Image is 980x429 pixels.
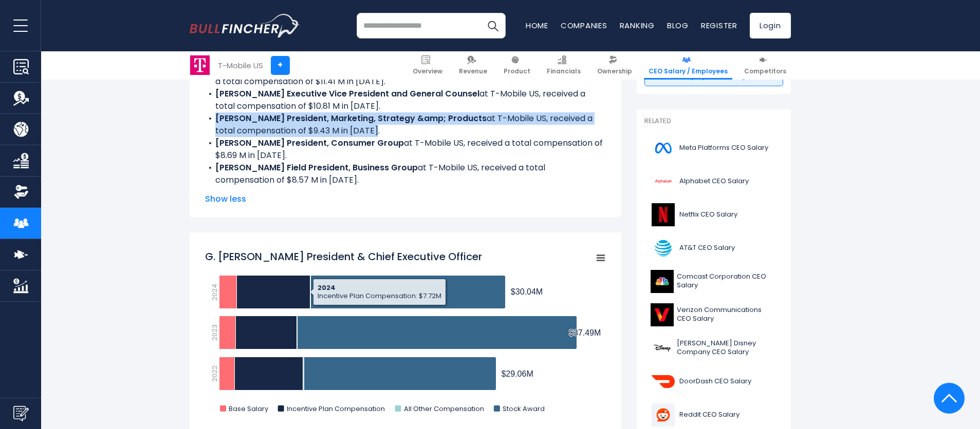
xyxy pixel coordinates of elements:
[677,306,777,323] span: Verizon Communications CEO Salary
[205,88,606,112] li: at T-Mobile US, received a total compensation of $10.81 M in [DATE].
[459,67,487,75] span: Revenue
[561,20,607,31] a: Companies
[620,20,655,31] a: Ranking
[651,337,674,360] img: DIS logo
[454,51,492,80] a: Revenue
[205,249,482,264] tspan: G. [PERSON_NAME] President & Chief Executive Officer
[679,210,737,219] span: Netflix CEO Salary
[679,377,751,386] span: DoorDash CEO Salary
[190,55,210,75] img: TMUS logo
[205,162,606,186] li: at T-Mobile US, received a total compensation of $8.57 M in [DATE].
[750,13,791,38] a: Login
[597,67,632,75] span: Ownership
[679,411,739,419] span: Reddit CEO Salary
[499,51,535,80] a: Product
[526,20,548,31] a: Home
[644,117,783,126] p: Related
[408,51,447,80] a: Overview
[644,51,732,80] a: CEO Salary / Employees
[229,404,269,414] text: Base Salary
[210,284,219,301] text: 2024
[739,51,791,80] a: Competitors
[679,144,768,152] span: Meta Platforms CEO Salary
[649,67,728,75] span: CEO Salary / Employees
[644,201,783,229] a: Netflix CEO Salary
[568,328,600,337] tspan: $37.49M
[651,403,676,426] img: RDDT logo
[480,13,506,38] button: Search
[210,365,219,382] text: 2022
[215,88,479,100] b: [PERSON_NAME] Executive Vice President and General Counsel
[644,401,783,429] a: Reddit CEO Salary
[504,67,530,75] span: Product
[593,51,637,80] a: Ownership
[651,303,674,326] img: VZ logo
[701,20,737,31] a: Register
[667,20,689,31] a: Blog
[403,404,484,414] text: All Other Compensation
[644,134,783,162] a: Meta Platforms CEO Salary
[651,203,676,226] img: NFLX logo
[286,404,384,414] text: Incentive Plan Compensation
[413,67,442,75] span: Overview
[502,404,544,414] text: Stock Award
[679,244,735,252] span: AT&T CEO Salary
[644,167,783,196] a: Alphabet CEO Salary
[644,334,783,362] a: [PERSON_NAME] Disney Company CEO Salary
[510,287,542,296] tspan: $30.04M
[190,14,300,37] a: Go to homepage
[651,270,674,293] img: CMCSA logo
[218,60,263,71] div: T-Mobile US
[215,162,418,173] b: [PERSON_NAME] Field President, Business Group
[205,137,606,162] li: at T-Mobile US, received a total compensation of $8.69 M in [DATE].
[677,272,777,290] span: Comcast Corporation CEO Salary
[205,112,606,137] li: at T-Mobile US, received a total compensation of $9.43 M in [DATE].
[542,51,585,80] a: Financials
[501,369,533,378] tspan: $29.06M
[210,324,219,341] text: 2023
[644,234,783,262] a: AT&T CEO Salary
[215,112,487,124] b: [PERSON_NAME] President, Marketing, Strategy &amp; Products
[651,136,676,160] img: META logo
[651,370,676,393] img: DASH logo
[215,137,404,149] b: [PERSON_NAME] President, Consumer Group
[679,177,749,186] span: Alphabet CEO Salary
[644,367,783,396] a: DoorDash CEO Salary
[651,170,676,193] img: GOOGL logo
[651,237,676,260] img: T logo
[644,301,783,329] a: Verizon Communications CEO Salary
[271,56,290,75] a: +
[13,184,29,200] img: Ownership
[644,267,783,296] a: Comcast Corporation CEO Salary
[205,244,606,424] svg: G. Michael Sievert President & Chief Executive Officer
[744,67,786,75] span: Competitors
[547,67,581,75] span: Financials
[190,14,300,37] img: bullfincher logo
[677,339,777,357] span: [PERSON_NAME] Disney Company CEO Salary
[205,193,606,205] span: Show less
